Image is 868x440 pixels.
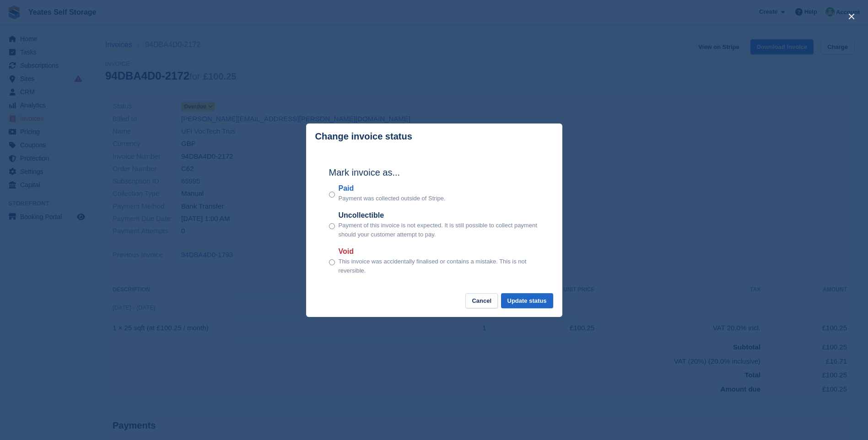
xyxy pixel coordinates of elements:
button: Update status [501,293,553,308]
button: close [844,9,859,24]
p: This invoice was accidentally finalised or contains a mistake. This is not reversible. [339,257,539,275]
label: Paid [339,183,446,194]
label: Uncollectible [339,210,539,221]
button: Cancel [465,293,498,308]
label: Void [339,246,539,257]
p: Change invoice status [315,131,412,142]
h2: Mark invoice as... [329,166,539,179]
p: Payment of this invoice is not expected. It is still possible to collect payment should your cust... [339,221,539,239]
p: Payment was collected outside of Stripe. [339,194,446,203]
